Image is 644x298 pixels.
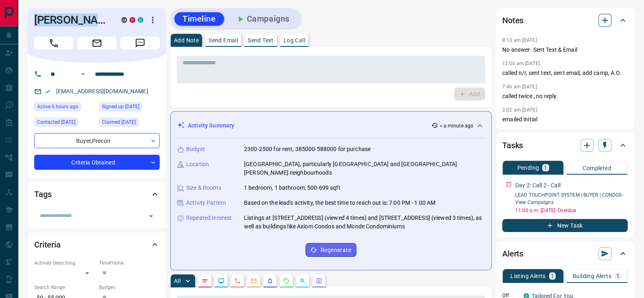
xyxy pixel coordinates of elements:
h1: [PERSON_NAME] [34,13,109,26]
div: Criteria [34,235,160,254]
p: Activity Summary [188,121,234,130]
div: Notes [502,11,628,30]
span: Message [121,37,160,50]
p: Send Text [248,37,274,43]
p: 11:00 p.m. [DATE] - Overdue [515,207,628,214]
div: Criteria Obtained [34,155,160,170]
h2: Tags [34,188,51,201]
p: called n/r, sent text, sent email, add camp, A.O. [502,69,628,77]
svg: Listing Alerts [267,278,273,284]
p: Send Email [209,37,238,43]
p: No answer- Sent Text & Email [502,46,628,54]
p: Listings at [STREET_ADDRESS] (viewed 4 times) and [STREET_ADDRESS] (viewed 3 times), as well as b... [244,214,485,231]
a: [EMAIL_ADDRESS][DOMAIN_NAME] [56,88,148,94]
div: Activity Summary< a minute ago [177,118,485,133]
div: Sat Apr 23 2022 [99,118,160,129]
p: Building Alerts [573,273,611,279]
h2: Tasks [502,139,523,152]
p: All [174,278,180,284]
p: Budget [186,145,205,153]
button: Campaigns [227,12,298,26]
h2: Notes [502,14,523,27]
p: 7:46 am [DATE] [502,84,537,90]
svg: Opportunities [299,278,306,284]
div: Wed Aug 13 2025 [34,102,95,114]
div: Tue Aug 04 2020 [99,102,160,114]
svg: Requests [283,278,290,284]
div: Tags [34,184,160,204]
div: Tasks [502,136,628,155]
svg: Calls [234,278,241,284]
p: Completed [582,165,611,171]
h2: Alerts [502,247,523,260]
button: Regenerate [306,243,356,257]
p: Activity Pattern [186,199,226,207]
p: Repeated Interest [186,214,232,222]
p: Location [186,160,209,169]
span: Claimed [DATE] [102,118,136,126]
p: 12:06 am [DATE] [502,61,540,66]
p: Pending [517,165,539,171]
p: 8:13 am [DATE] [502,37,537,43]
div: mrloft.ca [121,17,127,23]
button: Open [145,210,157,222]
p: Timeframe: [99,259,160,267]
p: Search Range: [34,284,95,291]
svg: Notes [202,278,208,284]
p: 1 [544,165,547,171]
span: Email [77,37,116,50]
div: condos.ca [138,17,143,23]
p: Log Call [284,37,305,43]
span: Active 6 hours ago [37,103,78,111]
p: [GEOGRAPHIC_DATA], particularly [GEOGRAPHIC_DATA] and [GEOGRAPHIC_DATA][PERSON_NAME] neighbourhoods [244,160,485,177]
button: New Task [502,219,628,232]
span: Contacted [DATE] [37,118,75,126]
svg: Emails [251,278,257,284]
p: Size & Rooms [186,184,221,192]
p: 2300-2500 for rent, 385000-588000 for purchase [244,145,371,153]
svg: Lead Browsing Activity [218,278,224,284]
p: Listing Alerts [510,273,546,279]
p: 1 [616,273,620,279]
p: Day 2: Call 2 - Call [515,181,560,190]
h2: Criteria [34,238,61,251]
p: < a minute ago [440,122,473,129]
div: property.ca [130,17,135,23]
span: Call [34,37,73,50]
p: Add Note [174,37,199,43]
p: Based on the lead's activity, the best time to reach out is: 7:00 PM - 1:00 AM [244,199,435,207]
p: emailed initial [502,115,628,124]
p: 1 [551,273,554,279]
a: LEAD TOUCHPOINT SYSTEM | BUYER | CONDOS- View Campaigns [515,192,623,205]
p: 1 bedroom, 1 bathroom, 500-699 sqft [244,184,341,192]
button: Open [78,69,88,79]
p: Budget: [99,284,160,291]
div: Sat Jul 19 2025 [34,118,95,129]
p: Actively Searching: [34,259,95,267]
p: called twice , no reply. [502,92,628,101]
button: Timeline [174,12,224,26]
p: 2:02 am [DATE] [502,107,537,113]
div: Alerts [502,244,628,263]
span: Signed up [DATE] [102,103,139,111]
div: Buyer , Precon [34,133,160,148]
svg: Email Verified [45,89,51,94]
svg: Agent Actions [316,278,322,284]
